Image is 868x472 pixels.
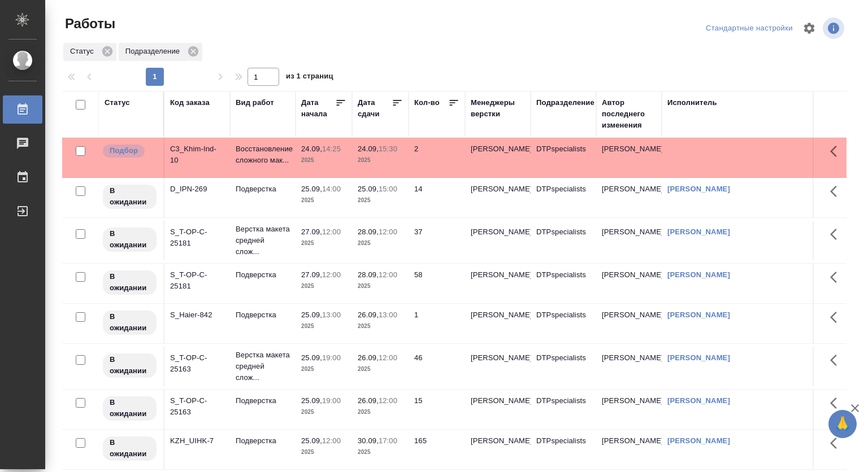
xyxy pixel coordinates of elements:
p: 15:00 [379,185,397,193]
td: 165 [409,430,465,469]
p: 2025 [358,195,403,206]
p: 2025 [358,321,403,332]
td: DTPspecialists [531,221,596,260]
td: DTPspecialists [531,430,596,469]
button: Здесь прячутся важные кнопки [823,304,850,331]
div: Подразделение [536,97,594,108]
div: Статус [63,43,116,61]
span: Посмотреть информацию [823,18,847,39]
td: 46 [409,347,465,386]
p: 15:30 [379,145,397,153]
div: Исполнитель назначен, приступать к работе пока рано [102,226,158,253]
span: 🙏 [833,412,852,436]
p: [PERSON_NAME] [471,352,525,364]
p: Подбор [110,145,138,156]
p: 25.09, [301,396,322,405]
td: 1 [409,304,465,343]
a: [PERSON_NAME] [667,353,730,362]
div: C3_Khim-Ind-10 [170,143,224,166]
p: Верстка макета средней слож... [236,224,290,257]
td: DTPspecialists [531,178,596,217]
span: Работы [62,15,115,33]
p: 2025 [301,407,346,418]
p: 25.09, [301,353,322,362]
button: Здесь прячутся важные кнопки [823,430,850,457]
p: [PERSON_NAME] [471,226,525,238]
p: [PERSON_NAME] [471,309,525,321]
a: [PERSON_NAME] [667,228,730,236]
p: 30.09, [358,436,379,445]
div: Автор последнего изменения [602,97,656,131]
span: из 1 страниц [286,69,333,86]
p: 13:00 [379,311,397,319]
td: [PERSON_NAME] [596,178,662,217]
p: 24.09, [358,145,379,153]
p: В ожидании [110,354,150,377]
td: [PERSON_NAME] [596,304,662,343]
td: [PERSON_NAME] [596,430,662,469]
td: 14 [409,178,465,217]
div: Исполнитель назначен, приступать к работе пока рано [102,435,158,462]
button: Здесь прячутся важные кнопки [823,221,850,248]
p: [PERSON_NAME] [471,435,525,447]
div: Исполнитель назначен, приступать к работе пока рано [102,395,158,422]
td: [PERSON_NAME] [596,390,662,429]
td: 37 [409,221,465,260]
p: 2025 [358,364,403,375]
p: 12:00 [379,353,397,362]
p: 2025 [301,447,346,458]
p: [PERSON_NAME] [471,395,525,407]
p: 2025 [358,281,403,292]
p: Статус [70,46,98,57]
td: DTPspecialists [531,390,596,429]
div: Менеджеры верстки [471,97,525,120]
div: Исполнитель [667,97,717,108]
div: Можно подбирать исполнителей [102,143,158,159]
p: 27.09, [301,270,322,279]
div: S_T-OP-C-25181 [170,269,224,292]
div: Исполнитель назначен, приступать к работе пока рано [102,183,158,210]
td: [PERSON_NAME] [596,264,662,303]
button: Здесь прячутся важные кнопки [823,264,850,291]
td: 15 [409,390,465,429]
div: Подразделение [119,43,202,61]
div: S_T-OP-C-25163 [170,395,224,418]
p: 2025 [358,238,403,249]
p: 25.09, [301,185,322,193]
div: D_IPN-269 [170,183,224,195]
p: 26.09, [358,353,379,362]
p: Подверстка [236,309,290,321]
td: DTPspecialists [531,304,596,343]
a: [PERSON_NAME] [667,436,730,445]
button: 🙏 [828,410,857,438]
button: Здесь прячутся важные кнопки [823,390,850,417]
td: DTPspecialists [531,138,596,177]
td: [PERSON_NAME] [596,221,662,260]
button: Здесь прячутся важные кнопки [823,178,850,205]
p: 12:00 [322,436,341,445]
p: В ожидании [110,311,150,334]
p: Верстка макета средней слож... [236,349,290,383]
div: Исполнитель назначен, приступать к работе пока рано [102,352,158,379]
p: 2025 [301,155,346,166]
p: 2025 [301,364,346,375]
p: 19:00 [322,353,341,362]
p: [PERSON_NAME] [471,269,525,281]
p: 2025 [301,321,346,332]
p: 2025 [301,281,346,292]
p: 2025 [358,155,403,166]
p: 2025 [301,195,346,206]
p: Подверстка [236,395,290,407]
p: 25.09, [358,185,379,193]
td: DTPspecialists [531,347,596,386]
p: 12:00 [322,270,341,279]
p: 28.09, [358,228,379,236]
p: В ожидании [110,437,150,460]
p: 2025 [358,447,403,458]
p: 2025 [358,407,403,418]
td: [PERSON_NAME] [596,138,662,177]
a: [PERSON_NAME] [667,185,730,193]
div: Дата сдачи [358,97,392,120]
div: KZH_UIHK-7 [170,435,224,447]
div: split button [703,20,796,37]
